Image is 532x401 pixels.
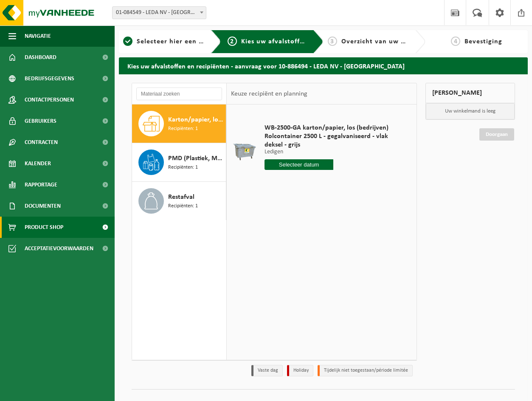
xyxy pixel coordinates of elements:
span: Selecteer hier een vestiging [137,38,228,45]
span: Overzicht van uw aanvraag [341,38,431,45]
span: Kalender [25,153,51,174]
button: PMD (Plastiek, Metaal, Drankkartons) (bedrijven) Recipiënten: 1 [132,143,226,182]
span: Documenten [25,195,61,217]
span: Contracten [25,132,58,153]
span: Rapportage [25,174,57,195]
input: Materiaal zoeken [136,88,222,100]
span: Recipiënten: 1 [168,125,198,133]
span: 3 [328,37,337,46]
span: 01-084549 - LEDA NV - TORHOUT [113,7,206,19]
input: Selecteer datum [265,159,333,170]
span: Recipiënten: 1 [168,164,198,172]
span: Restafval [168,192,194,202]
span: Contactpersonen [25,89,74,110]
span: Bedrijfsgegevens [25,68,74,89]
span: WB-2500-GA karton/papier, los (bedrijven) [265,124,402,132]
a: Doorgaan [479,128,514,141]
button: Karton/papier, los (bedrijven) Recipiënten: 1 [132,104,226,143]
a: 1Selecteer hier een vestiging [123,37,204,47]
span: 2 [228,37,237,46]
span: 01-084549 - LEDA NV - TORHOUT [112,6,206,19]
span: Karton/papier, los (bedrijven) [168,115,224,125]
li: Holiday [287,365,313,376]
h2: Kies uw afvalstoffen en recipiënten - aanvraag voor 10-886494 - LEDA NV - [GEOGRAPHIC_DATA] [119,57,528,74]
span: Acceptatievoorwaarden [25,238,93,259]
li: Tijdelijk niet toegestaan/période limitée [318,365,413,376]
li: Vaste dag [251,365,283,376]
span: Product Shop [25,217,63,238]
span: Rolcontainer 2500 L - gegalvaniseerd - vlak deksel - grijs [265,132,402,149]
span: 4 [451,37,460,46]
span: Dashboard [25,47,56,68]
p: Uw winkelmand is leeg [426,103,515,119]
span: Recipiënten: 1 [168,202,198,210]
button: Restafval Recipiënten: 1 [132,182,226,220]
span: 1 [123,37,132,46]
p: Ledigen [265,149,402,155]
span: Bevestiging [464,38,502,45]
span: Gebruikers [25,110,56,132]
span: PMD (Plastiek, Metaal, Drankkartons) (bedrijven) [168,153,224,164]
span: Kies uw afvalstoffen en recipiënten [241,38,358,45]
div: Keuze recipiënt en planning [227,83,312,104]
span: Navigatie [25,25,51,47]
div: [PERSON_NAME] [425,83,515,103]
